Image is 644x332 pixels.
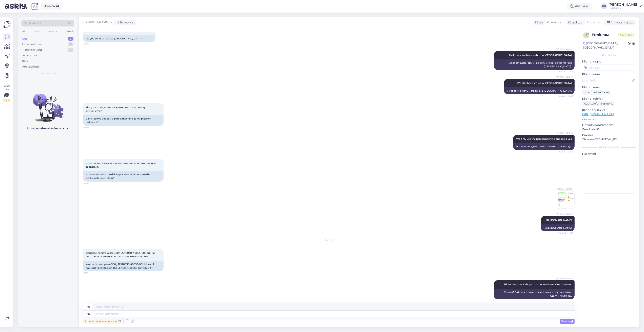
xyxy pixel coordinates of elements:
[582,127,636,131] p: Windows 10
[68,48,73,52] div: 0
[83,238,575,242] div: [DATE]
[22,54,37,58] div: AI Assistent
[558,150,573,153] span: Nähtud ✓ 12:08
[582,152,636,156] p: Märkmed
[3,21,11,28] img: Askly Logo
[608,3,642,10] a: [PERSON_NAME]Huppa OÜ
[22,65,39,69] div: Arhiveeritud
[83,319,122,324] div: Privaatne kommentaar
[582,146,636,149] div: [PERSON_NAME]
[582,85,636,90] p: Kliendi email
[558,94,573,97] span: Nähtud ✓ 12:06
[582,53,636,57] div: Kliendi info
[544,219,572,222] a: [URL][DOMAIN_NAME]
[22,37,27,41] div: Uus
[3,99,10,102] div: 2 / 3
[582,123,636,127] p: Operatsioonisüsteem
[87,303,90,310] div: ru
[48,29,58,34] div: Socials
[31,2,39,11] img: explore-ai
[517,81,572,85] span: We also have stores in [GEOGRAPHIC_DATA]
[582,78,631,83] input: Lisa nimi
[84,272,99,275] span: 15:19
[582,72,636,76] p: Kliendi nimi
[114,20,135,25] div: juhib vestlust
[582,118,636,121] p: Vaata edasi ...
[582,64,636,71] input: Lisa tag
[582,90,611,95] div: Küsi meiliaadressi
[556,187,573,190] span: [PERSON_NAME]
[504,87,575,94] div: У нас также есть магазины в [GEOGRAPHIC_DATA].
[561,319,573,323] span: Saada
[22,59,28,63] div: Kõik
[27,126,69,131] p: Uued vestlused tulevad siia.
[504,283,572,286] span: Hi! Let me check shops or other websites. One moment
[83,35,155,42] div: Do you send parcels to [GEOGRAPHIC_DATA]?
[85,20,109,25] span: [PERSON_NAME]
[86,251,155,258] span: женское пальто yesse 300г 12978030-40055-00L синий цвет XXL на латвийском сайте нет, можно купить?
[84,42,99,45] span: 12:06
[25,21,41,25] span: Otsi kliente
[513,143,575,150] div: Мы используем только пакомат, так что да.
[567,3,592,10] div: Aktiivne
[544,226,572,229] a: [URL][DOMAIN_NAME]
[83,261,164,271] div: Women's coat yesse 300g 12978030-40055-00L blue color XXL is not available on the Latvian website...
[582,137,636,142] p: Chrome [TECHNICAL_ID]
[494,289,575,299] div: Привет! Дай-ка я проверю магазины и другие сайты. Одну минуточку.
[68,37,73,41] div: 0
[608,3,637,6] div: [PERSON_NAME]
[608,6,637,10] div: Huppa OÜ
[556,277,573,280] span: [PERSON_NAME]
[583,41,628,50] div: [GEOGRAPHIC_DATA], [GEOGRAPHIC_DATA]
[84,182,99,185] span: 12:09
[558,232,573,235] span: Nähtud ✓ 12:10
[566,20,583,25] div: Klienditugi
[3,84,10,102] div: Vaata siia
[582,97,636,101] p: Kliendi telefon
[556,131,573,134] span: [PERSON_NAME]
[22,48,42,52] div: Tiimi vestlused
[41,3,62,10] a: Avasta AI
[587,20,597,25] span: English
[582,101,615,106] div: Küsi telefoninumbrit
[516,137,572,140] span: We only use the parcel machine option so yes
[68,42,73,47] div: 5
[87,311,90,317] div: en
[604,20,636,25] div: Arhiveeri vestlus
[558,299,573,302] span: 15:21
[618,33,635,37] span: Online
[556,213,573,216] span: [PERSON_NAME]
[556,76,573,79] span: [PERSON_NAME]
[533,20,543,25] div: Klient
[18,86,78,123] img: No chats
[582,133,636,137] p: Brauser
[21,29,26,34] div: All
[601,3,607,9] div: KU
[86,106,146,112] span: Могу ли я получить товар пакоматом по месту жительства?
[556,48,573,51] span: [PERSON_NAME]
[86,162,157,168] span: а где писать адрес доставки, там. где дополнительные сведения?
[34,29,41,34] div: Web
[582,108,636,112] p: Klienditeekond
[586,34,587,37] span: t
[83,171,164,182] div: Where do I write the delivery address? Where are the additional information?
[547,20,558,25] span: Russian
[558,207,573,210] span: Nähtud ✓ 12:10
[84,126,99,129] span: 12:07
[582,59,636,64] p: Kliendi tag'id
[558,70,573,73] span: Nähtud ✓ 12:06
[592,32,618,37] div: # trnjtmpz
[494,59,575,70] div: Здравствуйте. Да, у нас есть интернет-магазин в [GEOGRAPHIC_DATA].
[39,72,57,75] span: Uued vestlused
[66,29,74,34] div: Email
[22,42,42,47] div: Minu vestlused
[558,191,574,207] img: Attachment
[509,54,572,57] span: Hello. Yes, we have e-shop in [GEOGRAPHIC_DATA]
[83,115,164,126] div: Can I receive goods via parcel machine at my place of residence?
[582,112,614,116] a: [URL][DOMAIN_NAME]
